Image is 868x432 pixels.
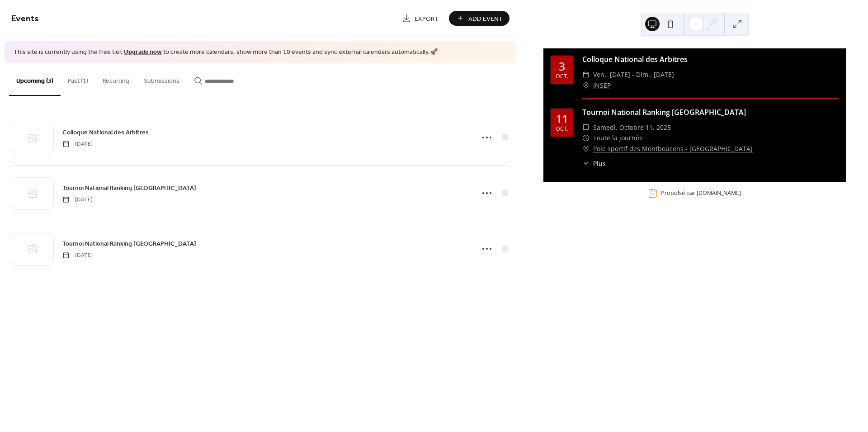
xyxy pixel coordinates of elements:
[395,11,445,26] a: Export
[661,190,741,197] div: Propulsé par
[556,74,568,80] div: oct.
[593,143,753,154] a: Pole sportif des Montboucons - [GEOGRAPHIC_DATA]
[62,238,196,249] a: Tournoi National Ranking [GEOGRAPHIC_DATA]
[137,63,187,95] button: Submissions
[582,107,839,118] div: Tournoi National Ranking [GEOGRAPHIC_DATA]
[593,122,671,133] span: samedi, octobre 11, 2025
[62,195,93,204] span: [DATE]
[582,122,590,133] div: ​
[582,159,606,168] button: ​Plus
[556,113,568,124] div: 11
[697,190,741,197] a: [DOMAIN_NAME]
[582,69,590,80] div: ​
[95,63,137,95] button: Recurring
[582,143,590,154] div: ​
[556,126,568,132] div: oct.
[582,80,590,91] div: ​
[582,159,590,168] div: ​
[124,46,162,58] a: Upgrade now
[62,127,149,138] a: Colloque National des Arbitres
[62,183,196,193] span: Tournoi National Ranking [GEOGRAPHIC_DATA]
[14,48,438,57] span: This site is currently using the free tier. to create more calendars, show more than 10 events an...
[9,63,61,96] button: Upcoming (3)
[582,133,590,143] div: ​
[593,159,606,168] span: Plus
[62,239,196,248] span: Tournoi National Ranking [GEOGRAPHIC_DATA]
[62,183,196,193] a: Tournoi National Ranking [GEOGRAPHIC_DATA]
[593,133,643,143] span: Toute la journée
[449,11,509,26] button: Add Event
[415,14,439,24] span: Export
[61,63,95,95] button: Past (1)
[593,80,611,91] a: INSEP
[11,10,39,28] span: Events
[62,128,149,137] span: Colloque National des Arbitres
[62,140,93,148] span: [DATE]
[593,69,674,80] span: ven., [DATE] - dim., [DATE]
[468,14,503,24] span: Add Event
[559,61,565,72] div: 3
[582,54,839,65] div: Colloque National des Arbitres
[62,251,93,259] span: [DATE]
